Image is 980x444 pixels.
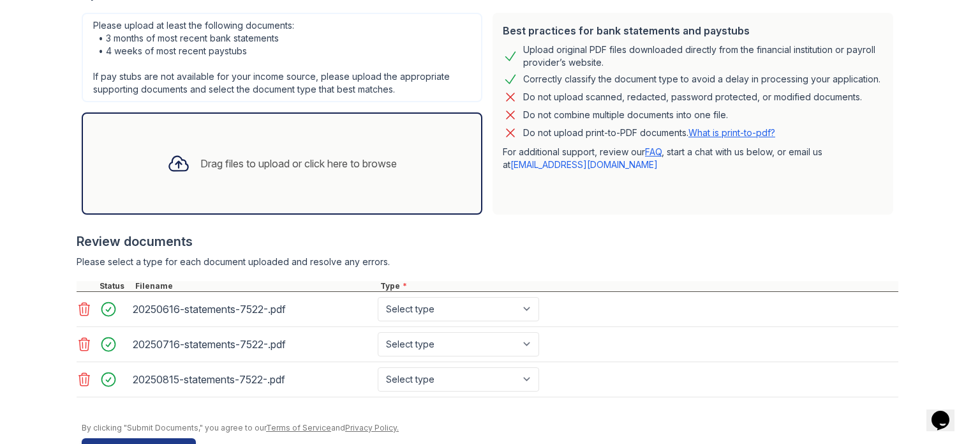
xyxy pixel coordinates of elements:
div: Do not upload scanned, redacted, password protected, or modified documents. [523,89,862,105]
div: Best practices for bank statements and paystubs [503,23,883,38]
a: FAQ [645,146,662,157]
div: 20250815-statements-7522-.pdf [133,369,373,390]
div: Correctly classify the document type to avoid a delay in processing your application. [523,72,880,87]
p: For additional support, review our , start a chat with us below, or email us at [503,146,883,171]
a: What is print-to-pdf? [688,127,775,138]
div: Type [378,281,898,291]
div: Do not combine multiple documents into one file. [523,107,728,123]
div: Status [97,281,133,291]
div: 20250716-statements-7522-.pdf [133,334,373,355]
div: Upload original PDF files downloaded directly from the financial institution or payroll provider’... [523,43,883,69]
iframe: chat widget [926,393,967,431]
div: By clicking "Submit Documents," you agree to our and [82,423,898,433]
div: Review documents [77,233,898,250]
div: Please upload at least the following documents: • 3 months of most recent bank statements • 4 wee... [82,13,482,102]
div: Please select a type for each document uploaded and resolve any errors. [77,256,898,268]
a: Terms of Service [266,423,331,433]
a: [EMAIL_ADDRESS][DOMAIN_NAME] [510,159,658,170]
div: Filename [133,281,378,291]
a: Privacy Policy. [345,423,399,433]
div: 20250616-statements-7522-.pdf [133,299,373,319]
div: Drag files to upload or click here to browse [200,156,397,171]
p: Do not upload print-to-PDF documents. [523,126,775,139]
